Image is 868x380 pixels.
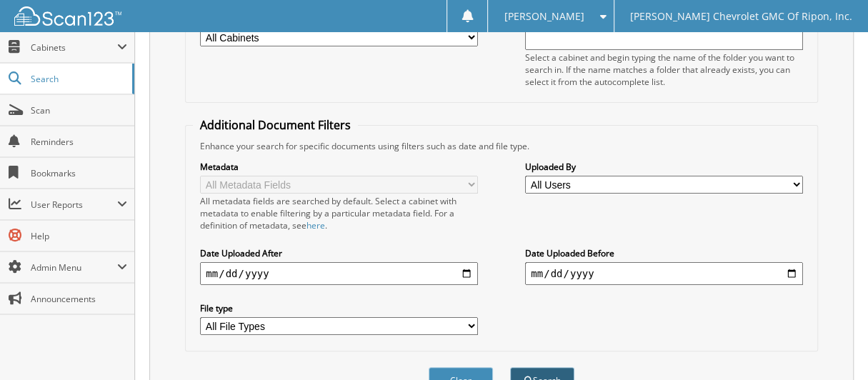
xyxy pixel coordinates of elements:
span: [PERSON_NAME] [504,12,584,21]
label: File type [200,302,478,314]
input: end [525,262,803,285]
span: Search [31,73,125,85]
div: Enhance your search for specific documents using filters such as date and file type. [193,140,809,152]
label: Metadata [200,161,478,173]
label: Date Uploaded After [200,247,478,259]
input: start [200,262,478,285]
div: All metadata fields are searched by default. Select a cabinet with metadata to enable filtering b... [200,195,478,231]
a: here [306,219,325,231]
span: Help [31,230,127,242]
span: Admin Menu [31,261,117,274]
span: Bookmarks [31,167,127,179]
span: Scan [31,104,127,116]
span: [PERSON_NAME] Chevrolet GMC Of Ripon, Inc. [630,12,852,21]
span: Announcements [31,293,127,305]
img: scan123-logo-white.svg [14,6,121,26]
span: Reminders [31,136,127,148]
iframe: Chat Widget [797,311,868,380]
span: User Reports [31,199,117,211]
span: Cabinets [31,41,117,54]
legend: Additional Document Filters [193,117,358,133]
label: Uploaded By [525,161,803,173]
label: Date Uploaded Before [525,247,803,259]
div: Select a cabinet and begin typing the name of the folder you want to search in. If the name match... [525,51,803,88]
